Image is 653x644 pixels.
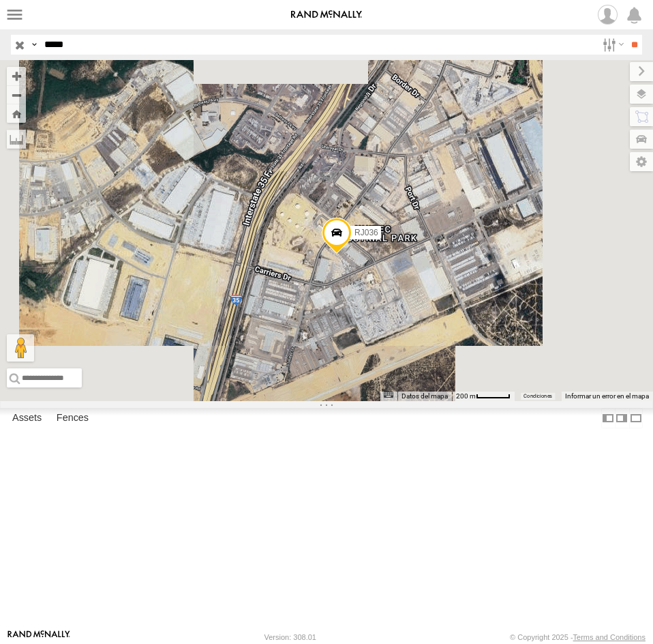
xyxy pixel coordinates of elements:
button: Zoom in [7,67,26,85]
label: Fences [50,409,95,428]
span: RJ036 [354,228,378,237]
img: rand-logo.svg [291,10,362,20]
label: Map Settings [630,152,653,171]
label: Search Query [29,35,40,55]
label: Measure [7,130,26,149]
button: Datos del mapa [401,392,448,401]
button: Zoom out [7,85,26,104]
label: Dock Summary Table to the Left [601,408,615,428]
a: Terms and Conditions [573,633,646,641]
div: © Copyright 2025 - [510,633,646,641]
span: 200 m [456,392,476,400]
a: Visit our Website [7,630,70,644]
label: Dock Summary Table to the Right [615,408,628,428]
button: Combinaciones de teclas [384,392,393,398]
button: Zoom Home [7,104,26,123]
button: Escala del mapa: 200 m por 47 píxeles [452,392,515,401]
div: Version: 308.01 [264,633,316,641]
button: Arrastra el hombrecito naranja al mapa para abrir Street View [7,334,34,362]
label: Assets [5,409,48,428]
label: Hide Summary Table [629,408,643,428]
label: Search Filter Options [597,35,626,55]
a: Informar un error en el mapa [565,392,649,400]
a: Condiciones (se abre en una nueva pestaña) [523,394,552,399]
